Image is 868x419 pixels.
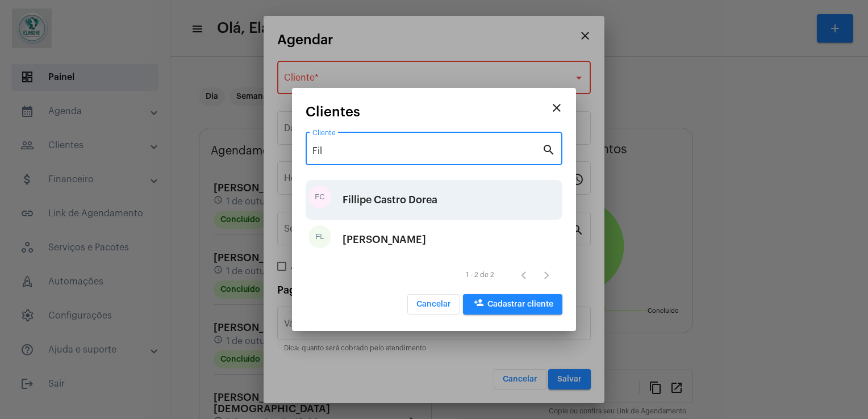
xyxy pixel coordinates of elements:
span: Clientes [306,104,360,119]
mat-icon: close [550,101,564,115]
button: Próxima página [535,264,558,287]
div: [PERSON_NAME] [343,223,426,257]
div: FL [308,225,331,248]
span: Cadastrar cliente [472,300,553,308]
div: FC [308,186,331,208]
mat-icon: person_add [472,298,486,311]
button: Cancelar [407,294,460,315]
div: Fillipe Castro Dorea [343,183,437,217]
mat-icon: search [542,143,556,156]
button: Página anterior [512,264,535,287]
div: 1 - 2 de 2 [466,271,494,279]
input: Pesquisar cliente [312,146,542,156]
span: Cancelar [416,300,451,308]
button: Cadastrar cliente [463,294,562,315]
